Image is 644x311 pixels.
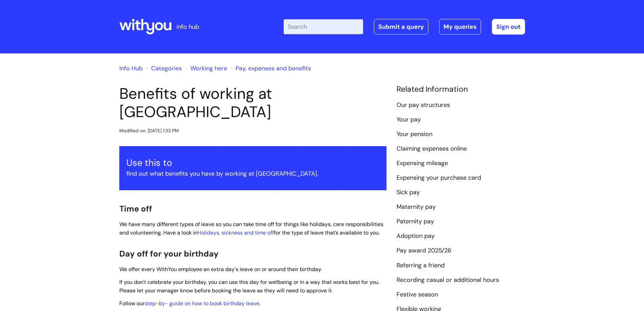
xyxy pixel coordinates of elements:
[397,159,448,168] a: Expensing mileage
[126,157,379,168] h3: Use this to
[236,64,311,72] a: Pay, expenses and benefits
[397,130,432,139] a: Your pension
[374,19,428,35] a: Submit a query
[151,64,182,72] a: Categories
[284,19,363,34] input: Search
[126,168,379,179] p: find out what benefits you have by working at [GEOGRAPHIC_DATA].
[184,63,227,74] li: Working here
[119,85,386,121] h1: Benefits of working at [GEOGRAPHIC_DATA]
[119,300,260,307] span: Follow our .
[176,21,199,32] p: info hub
[492,19,525,35] a: Sign out
[397,217,434,226] a: Paternity pay
[144,63,182,74] li: Solution home
[397,85,525,94] h4: Related Information
[119,248,219,259] span: Day off for your birthday
[397,174,481,182] a: Expensing your purchase card
[439,19,481,35] a: My queries
[397,145,467,153] a: Claiming expenses online
[119,279,379,294] span: If you don't celebrate your birthday, you can use this day for wellbeing or in a way that works b...
[397,101,450,110] a: Our pay structures
[119,203,152,214] span: Time off
[284,19,525,35] div: | -
[119,266,322,273] span: We offer every WithYou employee an extra day's leave on or around their birthday.
[397,232,435,241] a: Adoption pay
[119,64,143,72] a: Info Hub
[397,290,438,299] a: Festive season
[197,229,274,236] a: Holidays, sickness and time off
[397,203,436,212] a: Maternity pay
[190,64,227,72] a: Working here
[397,115,421,124] a: Your pay
[119,221,383,236] span: We have many different types of leave so you can take time off for things like holidays, care res...
[229,63,311,74] li: Pay, expenses and benefits
[397,188,420,197] a: Sick pay
[119,127,179,135] div: Modified on: [DATE] 1:33 PM
[397,246,451,255] a: Pay award 2025/26
[397,276,499,285] a: Recording casual or additional hours
[397,261,445,270] a: Referring a friend
[145,300,259,307] a: step-by- guide on how to book birthday leave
